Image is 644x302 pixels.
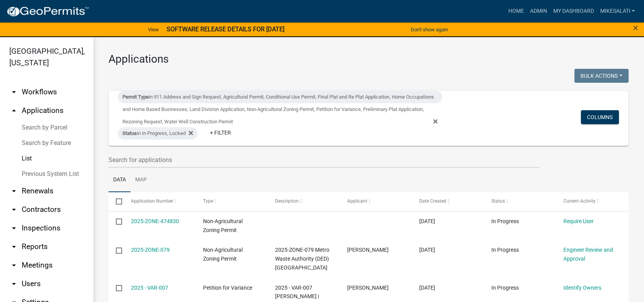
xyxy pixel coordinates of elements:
[484,192,556,211] datatable-header-cell: Status
[340,192,412,211] datatable-header-cell: Applicant
[550,4,597,19] a: My Dashboard
[9,242,19,251] i: arrow_drop_down
[131,285,168,291] a: 2025 - VAR-007
[491,218,519,224] span: In Progress
[203,247,243,262] span: Non-Agricultural Zoning Permit
[275,198,299,204] span: Description
[131,247,170,253] a: 2025-ZONE-079
[9,186,19,196] i: arrow_drop_down
[419,247,435,253] span: 09/05/2025
[275,247,329,271] span: 2025-ZONE-079 Metro Waste Authority (DED) 20 335th St 088228313100005
[563,247,613,262] a: Engineer Review and Approval
[527,4,550,19] a: Admin
[563,285,601,291] a: Identify Owners
[581,110,619,124] button: Columns
[9,279,19,288] i: arrow_drop_down
[122,94,149,100] span: Permit Type
[408,23,451,36] button: Don't show again
[123,192,195,211] datatable-header-cell: Application Number
[491,285,519,291] span: In Progress
[491,198,505,204] span: Status
[9,205,19,214] i: arrow_drop_down
[491,247,519,253] span: In Progress
[108,192,123,211] datatable-header-cell: Select
[9,106,19,115] i: arrow_drop_up
[505,4,527,19] a: Home
[203,198,213,204] span: Type
[268,192,340,211] datatable-header-cell: Description
[195,192,267,211] datatable-header-cell: Type
[633,23,638,32] button: Close
[347,285,389,291] span: Tim Schwind
[118,91,442,103] div: in 911 Address and Sign Request, Agricultural Permit, Conditional Use Permit, Final Plat and Re P...
[108,152,540,168] input: Search for applications
[347,247,389,253] span: Lisa Hanrahan
[563,198,596,204] span: Current Activity
[9,87,19,97] i: arrow_drop_down
[9,261,19,270] i: arrow_drop_down
[167,26,284,33] strong: SOFTWARE RELEASE DETAILS FOR [DATE]
[412,192,484,211] datatable-header-cell: Date Created
[204,126,237,140] a: + Filter
[131,218,179,224] a: 2025-ZONE-474830
[9,224,19,233] i: arrow_drop_down
[419,218,435,224] span: 09/07/2025
[131,168,152,193] a: Map
[108,168,131,193] a: Data
[574,69,629,83] button: Bulk Actions
[597,4,638,19] a: MikeSalati
[347,198,367,204] span: Applicant
[419,285,435,291] span: 09/02/2025
[131,198,173,204] span: Application Number
[633,22,638,33] span: ×
[145,23,162,36] a: View
[122,130,137,136] span: Status
[203,218,243,233] span: Non-Agricultural Zoning Permit
[203,285,252,291] span: Petition for Variance
[563,218,594,224] a: Require User
[108,53,629,66] h3: Applications
[556,192,628,211] datatable-header-cell: Current Activity
[419,198,446,204] span: Date Created
[118,127,198,140] div: in In Progress, Locked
